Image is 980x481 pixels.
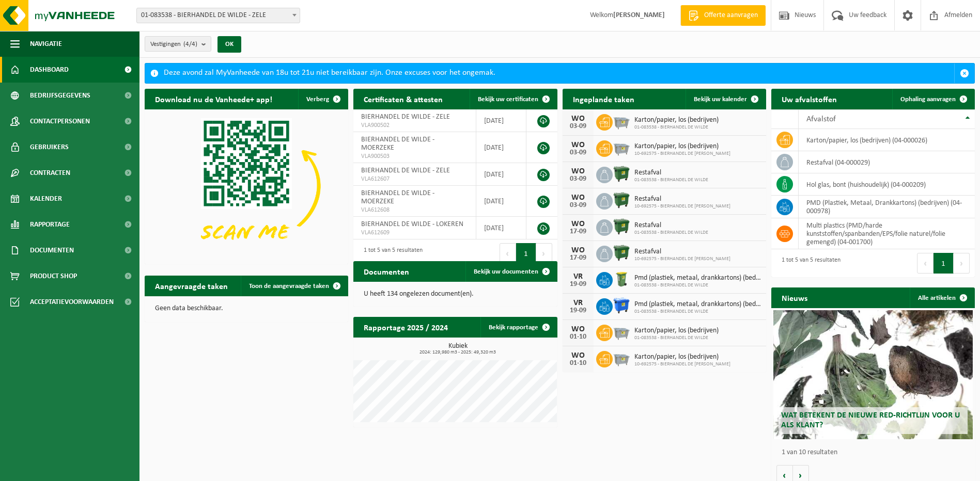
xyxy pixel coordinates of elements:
[613,191,630,209] img: WB-1100-HPE-GN-01
[359,343,557,355] h3: Kubiek
[30,160,70,186] span: Contracten
[476,186,526,217] td: [DATE]
[536,243,552,264] button: Next
[217,36,241,53] button: OK
[563,89,645,109] h2: Ingeplande taken
[568,325,588,333] div: WO
[771,287,818,308] h2: Nieuws
[137,8,300,23] span: 01-083538 - BIERHANDEL DE WILDE - ZELE
[361,152,468,161] span: VLA900503
[634,282,761,288] span: 01-083538 - BIERHANDEL DE WILDE
[568,194,588,202] div: WO
[470,89,556,109] a: Bekijk uw certificaten
[634,142,730,151] span: Karton/papier, los (bedrijven)
[476,109,526,132] td: [DATE]
[30,263,77,289] span: Product Shop
[634,203,730,210] span: 10-692575 - BIERHANDEL DE [PERSON_NAME]
[361,189,434,205] span: BIERHANDEL DE WILDE - MOERZEKE
[476,217,526,239] td: [DATE]
[634,309,761,315] span: 01-083538 - BIERHANDEL DE WILDE
[568,175,588,183] div: 03-09
[568,299,588,307] div: VR
[478,96,538,103] span: Bekijk uw certificaten
[806,115,836,123] span: Afvalstof
[145,276,238,296] h2: Aangevraagde taken
[476,132,526,163] td: [DATE]
[634,151,730,157] span: 10-692575 - BIERHANDEL DE [PERSON_NAME]
[634,169,708,177] span: Restafval
[613,349,630,367] img: WB-2500-GAL-GY-01
[634,116,719,124] span: Karton/papier, los (bedrijven)
[30,186,62,212] span: Kalender
[799,196,975,218] td: PMD (Plastiek, Metaal, Drankkartons) (bedrijven) (04-000978)
[568,115,588,123] div: WO
[634,300,761,309] span: Pmd (plastiek, metaal, drankkartons) (bedrijven)
[359,242,423,265] div: 1 tot 5 van 5 resultaten
[634,256,730,262] span: 10-692575 - BIERHANDEL DE [PERSON_NAME]
[568,307,588,314] div: 19-09
[364,291,547,298] p: U heeft 134 ongelezen document(en).
[634,353,730,361] span: Karton/papier, los (bedrijven)
[613,218,630,235] img: WB-1100-HPE-GN-01
[480,317,556,338] a: Bekijk rapportage
[634,361,730,367] span: 10-692575 - BIERHANDEL DE [PERSON_NAME]
[568,246,588,254] div: WO
[634,335,719,341] span: 01-083538 - BIERHANDEL DE WILDE
[145,89,283,109] h2: Download nu de Vanheede+ app!
[30,212,70,237] span: Rapportage
[917,253,934,274] button: Previous
[568,272,588,281] div: VR
[613,165,630,183] img: WB-1100-HPE-GN-01
[145,109,348,262] img: Download de VHEPlus App
[500,243,516,264] button: Previous
[361,175,468,183] span: VLA612607
[694,96,747,103] span: Bekijk uw kalender
[686,89,765,109] a: Bekijk uw kalender
[361,113,450,121] span: BIERHANDEL DE WILDE - ZELE
[145,36,211,52] button: Vestigingen(4/4)
[568,254,588,262] div: 17-09
[183,41,197,47] count: (4/4)
[613,270,630,288] img: WB-0240-HPE-GN-50
[30,134,69,160] span: Gebruikers
[910,287,974,308] a: Alle artikelen
[934,253,954,274] button: 1
[30,108,90,134] span: Contactpersonen
[634,177,708,183] span: 01-083538 - BIERHANDEL DE WILDE
[30,289,114,315] span: Acceptatievoorwaarden
[298,89,347,109] button: Verberg
[155,305,338,312] p: Geen data beschikbaar.
[361,167,450,174] span: BIERHANDEL DE WILDE - ZELE
[249,283,329,290] span: Toon de aangevraagde taken
[306,96,329,103] span: Verberg
[465,261,556,282] a: Bekijk uw documenten
[136,8,300,23] span: 01-083538 - BIERHANDEL DE WILDE - ZELE
[954,253,970,274] button: Next
[568,281,588,288] div: 19-09
[776,252,841,275] div: 1 tot 5 van 5 resultaten
[634,248,730,256] span: Restafval
[613,297,630,314] img: WB-1100-HPE-BE-01
[568,202,588,209] div: 03-09
[613,323,630,341] img: WB-2500-GAL-GY-01
[799,173,975,196] td: hol glas, bont (huishoudelijk) (04-000209)
[568,228,588,235] div: 17-09
[516,243,536,264] button: 1
[634,221,708,230] span: Restafval
[359,350,557,355] span: 2024: 129,980 m3 - 2025: 49,320 m3
[680,5,766,26] a: Offerte aanvragen
[634,124,719,131] span: 01-083538 - BIERHANDEL DE WILDE
[164,63,954,83] div: Deze avond zal MyVanheede van 18u tot 21u niet bereikbaar zijn. Onze excuses voor het ongemak.
[613,11,665,19] strong: [PERSON_NAME]
[568,333,588,341] div: 01-10
[613,139,630,156] img: WB-2500-GAL-GY-01
[799,218,975,249] td: multi plastics (PMD/harde kunststoffen/spanbanden/EPS/folie naturel/folie gemengd) (04-001700)
[474,268,538,275] span: Bekijk uw documenten
[353,317,458,337] h2: Rapportage 2025 / 2024
[799,151,975,173] td: restafval (04-000029)
[613,244,630,262] img: WB-1100-HPE-GN-01
[634,230,708,236] span: 01-083538 - BIERHANDEL DE WILDE
[361,121,468,130] span: VLA900502
[900,96,956,103] span: Ophaling aanvragen
[30,237,74,263] span: Documenten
